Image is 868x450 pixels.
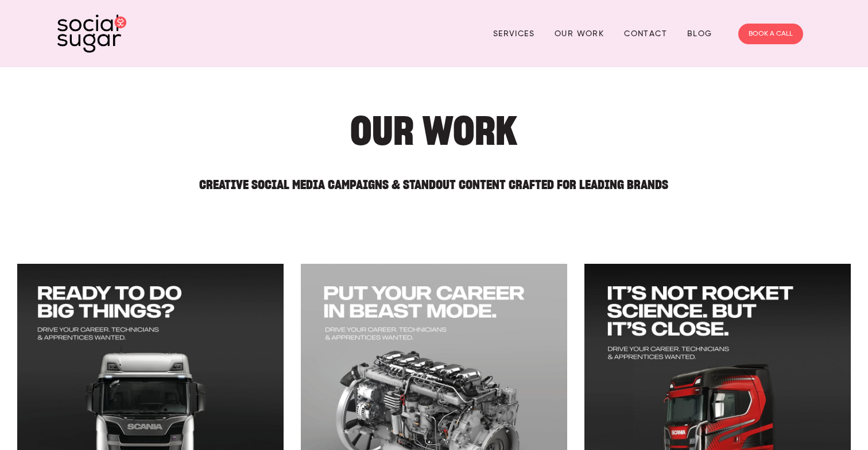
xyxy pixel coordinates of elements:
a: BOOK A CALL [738,24,803,44]
a: Our Work [555,25,604,43]
h2: Creative Social Media Campaigns & Standout Content Crafted for Leading Brands [109,168,759,191]
a: Blog [687,25,712,43]
a: Services [493,25,534,43]
a: Contact [624,25,667,43]
img: SocialSugar [57,14,126,53]
h1: Our Work [109,113,759,148]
